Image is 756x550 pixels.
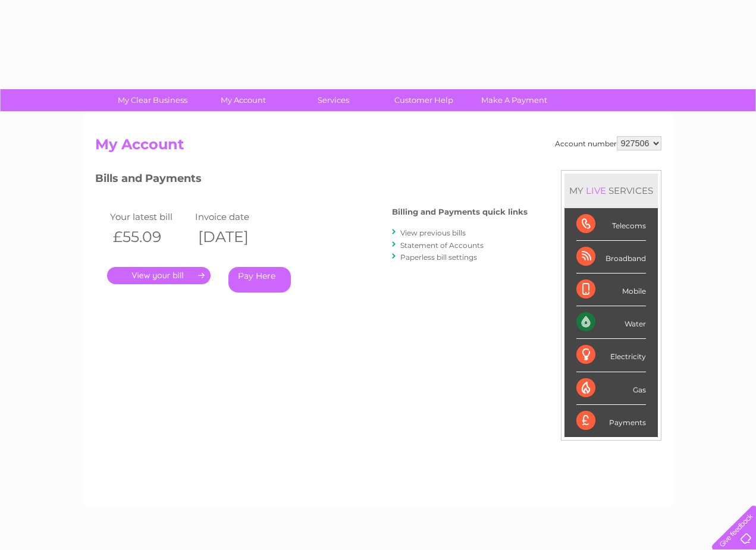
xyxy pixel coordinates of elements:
[95,136,661,159] h2: My Account
[465,89,563,111] a: Make A Payment
[564,174,658,208] div: MY SERVICES
[107,209,193,225] td: Your latest bill
[576,274,646,306] div: Mobile
[375,89,473,111] a: Customer Help
[576,241,646,274] div: Broadband
[192,209,278,225] td: Invoice date
[400,228,466,237] a: View previous bills
[103,89,202,111] a: My Clear Business
[107,225,193,249] th: £55.09
[194,89,292,111] a: My Account
[192,225,278,249] th: [DATE]
[400,253,477,262] a: Paperless bill settings
[576,339,646,372] div: Electricity
[107,267,211,284] a: .
[576,372,646,405] div: Gas
[284,89,382,111] a: Services
[576,306,646,339] div: Water
[400,241,484,250] a: Statement of Accounts
[392,208,528,216] h4: Billing and Payments quick links
[576,405,646,437] div: Payments
[95,170,528,191] h3: Bills and Payments
[555,136,661,150] div: Account number
[576,208,646,241] div: Telecoms
[584,185,608,196] div: LIVE
[228,267,291,293] a: Pay Here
